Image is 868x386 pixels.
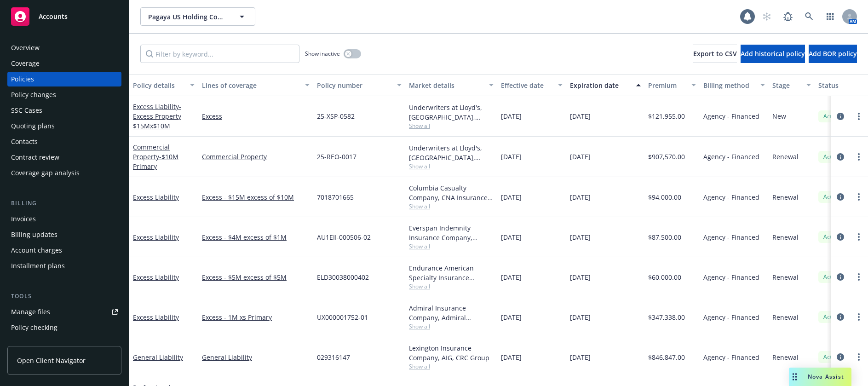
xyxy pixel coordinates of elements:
div: Overview [11,40,40,55]
span: 25-XSP-0582 [317,111,355,121]
a: Commercial Property [202,152,310,161]
span: Renewal [772,152,799,161]
div: Coverage [11,56,40,71]
span: ELD30038000402 [317,272,369,282]
a: more [853,231,864,242]
a: Excess - $4M excess of $1M [202,232,310,242]
span: Add historical policy [741,49,805,58]
div: Endurance American Specialty Insurance Company, Sompo International, CRC Group [409,263,494,282]
span: [DATE] [501,312,522,322]
a: Quoting plans [7,119,121,133]
div: Premium [648,81,686,90]
span: Agency - Financed [703,152,759,161]
a: Excess Liability [133,313,179,322]
span: Active [822,353,840,361]
span: Agency - Financed [703,352,759,362]
span: Add BOR policy [809,49,857,58]
a: Excess Liability [133,102,181,130]
a: Manage exposures [7,336,121,351]
button: Premium [644,74,700,96]
div: Billing [7,199,121,208]
a: more [853,311,864,323]
button: Policy details [129,74,198,96]
span: New [772,111,786,121]
span: [DATE] [570,272,591,282]
span: Renewal [772,192,799,202]
span: 029316147 [317,352,350,362]
span: [DATE] [501,352,522,362]
div: Stage [772,81,801,90]
a: Account charges [7,243,121,258]
div: Drag to move [789,368,800,386]
a: circleInformation [835,351,846,363]
a: circleInformation [835,311,846,323]
span: Accounts [39,13,68,20]
div: Market details [409,81,483,90]
a: Coverage [7,56,121,71]
div: Tools [7,292,121,301]
button: Add historical policy [741,45,805,63]
span: Active [822,112,840,121]
a: Excess Liability [133,233,179,242]
div: Quoting plans [11,119,55,133]
button: Add BOR policy [809,45,857,63]
span: $121,955.00 [648,111,685,121]
div: Lines of coverage [202,81,299,90]
a: circleInformation [835,231,846,242]
a: Contract review [7,150,121,165]
div: Coverage gap analysis [11,166,80,180]
a: Invoices [7,212,121,226]
button: Billing method [700,74,769,96]
div: Invoices [11,212,36,226]
span: Show all [409,323,494,330]
span: Export to CSV [693,49,737,58]
span: Show all [409,162,494,170]
span: Renewal [772,352,799,362]
a: Accounts [7,4,121,29]
span: Active [822,153,840,161]
a: General Liability [133,353,183,362]
span: [DATE] [570,232,591,242]
div: Policy number [317,81,391,90]
a: Excess Liability [133,193,179,202]
span: Agency - Financed [703,192,759,202]
div: Lexington Insurance Company, AIG, CRC Group [409,343,494,363]
a: Policy checking [7,320,121,335]
a: circleInformation [835,271,846,282]
span: $94,000.00 [648,192,681,202]
span: Active [822,273,840,281]
div: Policy checking [11,320,57,335]
span: [DATE] [501,192,522,202]
button: Lines of coverage [198,74,313,96]
a: circleInformation [835,151,846,162]
div: Everspan Indemnity Insurance Company, Everspan Insurance Company, CRC Group [409,223,494,242]
span: Show all [409,363,494,370]
span: $846,847.00 [648,352,685,362]
a: Installment plans [7,259,121,273]
span: [DATE] [570,312,591,322]
span: 7018701665 [317,192,354,202]
span: Agency - Financed [703,272,759,282]
span: [DATE] [570,152,591,161]
a: Excess Liability [133,273,179,282]
span: Agency - Financed [703,312,759,322]
a: Contacts [7,134,121,149]
span: - Excess Property $15Mx$10M [133,102,181,130]
div: SSC Cases [11,103,42,118]
a: Coverage gap analysis [7,166,121,180]
span: $87,500.00 [648,232,681,242]
button: Market details [405,74,497,96]
div: Account charges [11,243,62,258]
div: Policies [11,72,34,86]
span: [DATE] [501,111,522,121]
span: Nova Assist [808,373,844,380]
div: Contacts [11,134,38,149]
span: Renewal [772,312,799,322]
input: Filter by keyword... [140,45,299,63]
div: Columbia Casualty Company, CNA Insurance, CRC Group [409,183,494,202]
a: Manage files [7,305,121,319]
span: $347,338.00 [648,312,685,322]
a: more [853,151,864,162]
a: General Liability [202,352,310,362]
button: Nova Assist [789,368,851,386]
